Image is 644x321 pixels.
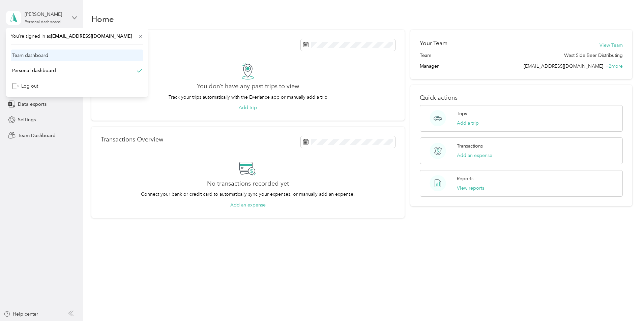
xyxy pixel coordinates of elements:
[239,104,257,111] button: Add trip
[197,83,299,90] h2: You don’t have any past trips to view
[457,110,467,117] p: Trips
[11,33,143,40] span: You’re signed in as
[18,116,36,123] span: Settings
[457,185,484,192] button: View reports
[230,201,266,208] button: Add an expense
[12,52,48,59] div: Team dashboard
[25,20,61,24] div: Personal dashboard
[599,42,623,49] button: View Team
[420,63,439,70] span: Manager
[18,101,47,108] span: Data exports
[420,52,431,59] span: Team
[18,132,56,139] span: Team Dashboard
[12,83,38,90] div: Log out
[457,175,473,182] p: Reports
[420,39,447,47] h2: Your Team
[207,180,289,187] h2: No transactions recorded yet
[524,63,603,69] span: [EMAIL_ADDRESS][DOMAIN_NAME]
[4,311,38,318] button: Help center
[91,15,114,23] h1: Home
[457,120,479,127] button: Add a trip
[101,136,163,143] p: Transactions Overview
[51,33,132,39] span: [EMAIL_ADDRESS][DOMAIN_NAME]
[169,94,327,101] p: Track your trips automatically with the Everlance app or manually add a trip
[25,11,67,18] div: [PERSON_NAME]
[457,152,492,159] button: Add an expense
[420,94,623,101] p: Quick actions
[457,142,483,150] p: Transactions
[606,283,644,321] iframe: Everlance-gr Chat Button Frame
[564,52,623,59] span: West Side Beer Distributing
[141,191,355,198] p: Connect your bank or credit card to automatically sync your expenses, or manually add an expense.
[606,63,623,69] span: + 2 more
[12,67,56,74] div: Personal dashboard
